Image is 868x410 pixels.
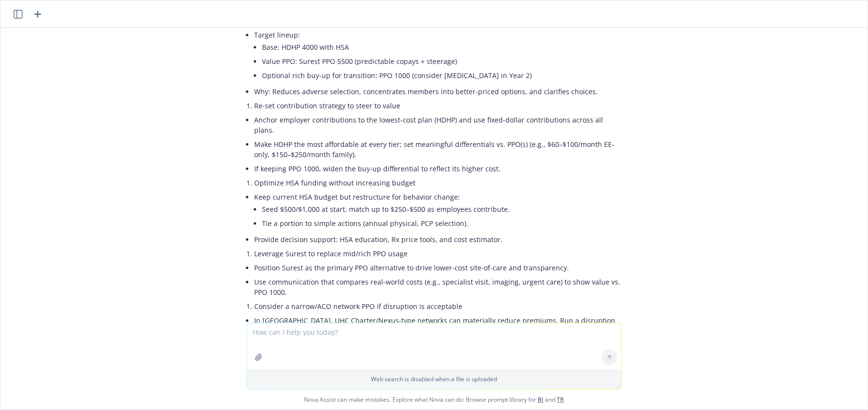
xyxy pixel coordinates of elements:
a: BI [538,395,543,404]
span: Nova Assist can make mistakes. Explore what Nova can do: Browse prompt library for and [4,389,864,410]
li: Optimize HSA funding without increasing budget [254,176,622,190]
li: Consider a narrow/ACO network PPO if disruption is acceptable [254,299,622,313]
li: Tie a portion to simple actions (annual physical, PCP selection). [262,216,622,230]
li: Target lineup: [254,28,622,84]
li: Leverage Surest to replace mid/rich PPO usage [254,246,622,261]
li: Re-set contribution strategy to steer to value [254,99,622,113]
li: Keep current HSA budget but restructure for behavior change: [254,190,622,232]
li: Make HDHP the most affordable at every tier; set meaningful differentials vs. PPO(s) (e.g., $60–$... [254,137,622,162]
li: Use communication that compares real-world costs (e.g., specialist visit, imaging, urgent care) t... [254,275,622,299]
p: Web search is disabled when a file is uploaded [253,375,615,383]
li: Position Surest as the primary PPO alternative to drive lower-cost site-of-care and transparency. [254,261,622,275]
li: In [GEOGRAPHIC_DATA], UHC Charter/Nexus-type networks can materially reduce premiums. Run a disru... [254,313,622,338]
li: Base: HDHP 4000 with HSA [262,40,622,54]
li: Provide decision support: HSA education, Rx price tools, and cost estimator. [254,232,622,246]
li: Optional rich buy-up for transition: PPO 1000 (consider [MEDICAL_DATA] in Year 2) [262,68,622,82]
li: Anchor employer contributions to the lowest-cost plan (HDHP) and use fixed-dollar contributions a... [254,113,622,137]
li: Value PPO: Surest PPO 5500 (predictable copays + steerage) [262,54,622,68]
li: Seed $500/$1,000 at start, match up to $250–$500 as employees contribute. [262,202,622,216]
li: Why: Reduces adverse selection, concentrates members into better-priced options, and clarifies ch... [254,84,622,99]
li: If keeping PPO 1000, widen the buy-up differential to reflect its higher cost. [254,162,622,176]
a: TR [557,395,564,404]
